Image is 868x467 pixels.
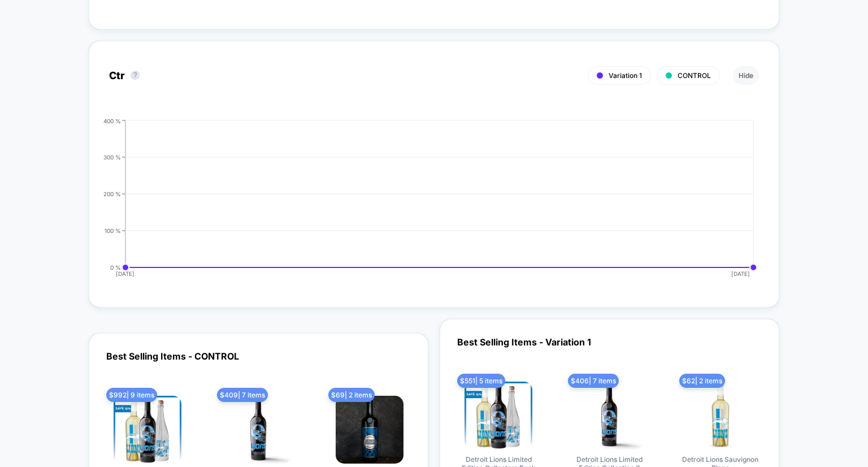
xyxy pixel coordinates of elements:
tspan: 100 % [105,227,121,234]
span: $ 551 | 5 items [457,374,505,388]
span: $ 409 | 7 items [217,388,268,402]
img: produt [687,382,754,449]
img: produt [114,396,181,464]
div: CTR [98,118,748,287]
button: Hide [733,66,759,85]
tspan: [DATE] [116,270,135,277]
tspan: 400 % [103,118,121,124]
img: produt [465,382,532,449]
tspan: 0 % [110,264,121,271]
span: $ 992 | 9 items [106,388,157,402]
span: CONTROL [678,71,711,80]
img: produt [575,382,643,449]
span: $ 406 | 7 items [568,374,619,388]
span: $ 69 | 2 items [328,388,375,402]
span: Variation 1 [609,71,642,80]
img: produt [336,396,403,464]
tspan: 200 % [103,191,121,197]
img: produt [224,396,292,464]
tspan: [DATE] [731,270,750,277]
tspan: 300 % [103,154,121,161]
button: ? [131,71,140,80]
span: $ 62 | 2 items [679,374,725,388]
